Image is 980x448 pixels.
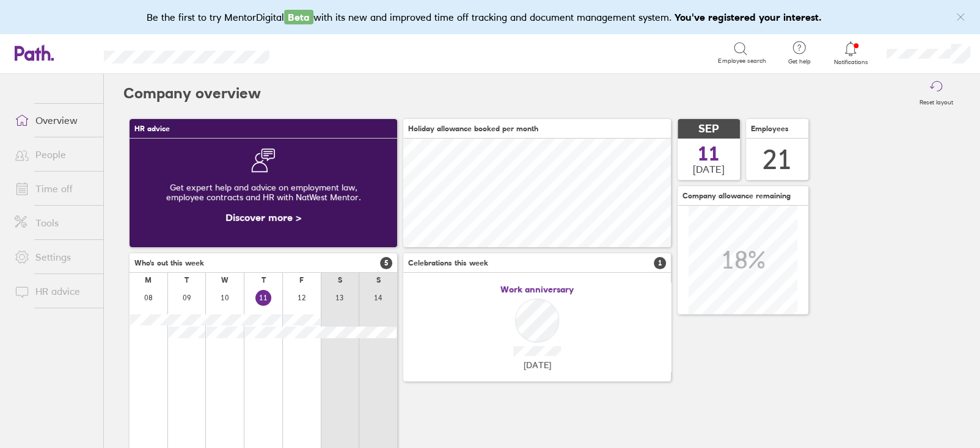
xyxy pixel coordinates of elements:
[5,211,103,235] a: Tools
[762,144,792,175] div: 21
[698,123,719,135] span: SEP
[134,259,204,267] span: Who's out this week
[5,108,103,132] a: Overview
[185,276,189,284] div: T
[912,74,960,113] button: Reset layout
[134,125,170,133] span: HR advice
[693,164,725,175] span: [DATE]
[524,360,551,370] span: [DATE]
[5,142,103,167] a: People
[831,59,871,66] span: Notifications
[408,125,538,133] span: Holiday allowance booked per month
[698,144,720,164] span: 11
[299,276,304,284] div: F
[261,276,266,284] div: T
[718,57,766,65] span: Employee search
[147,10,834,24] div: Be the first to try MentorDigital with its new and improved time off tracking and document manage...
[682,192,791,200] span: Company allowance remaining
[123,74,261,113] h2: Company overview
[831,40,871,66] a: Notifications
[302,47,334,58] div: Search
[380,257,392,269] span: 5
[675,11,822,23] b: You've registered your interest.
[5,245,103,269] a: Settings
[225,211,301,223] a: Discover more >
[139,173,387,212] div: Get expert help and advice on employment law, employee contracts and HR with NatWest Mentor.
[376,276,381,284] div: S
[500,284,574,294] span: Work anniversary
[654,257,666,269] span: 1
[221,276,229,284] div: W
[779,58,819,65] span: Get help
[751,125,789,133] span: Employees
[5,279,103,303] a: HR advice
[338,276,342,284] div: S
[145,276,152,284] div: M
[408,259,488,267] span: Celebrations this week
[912,95,960,106] label: Reset layout
[284,10,313,24] span: Beta
[5,176,103,201] a: Time off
